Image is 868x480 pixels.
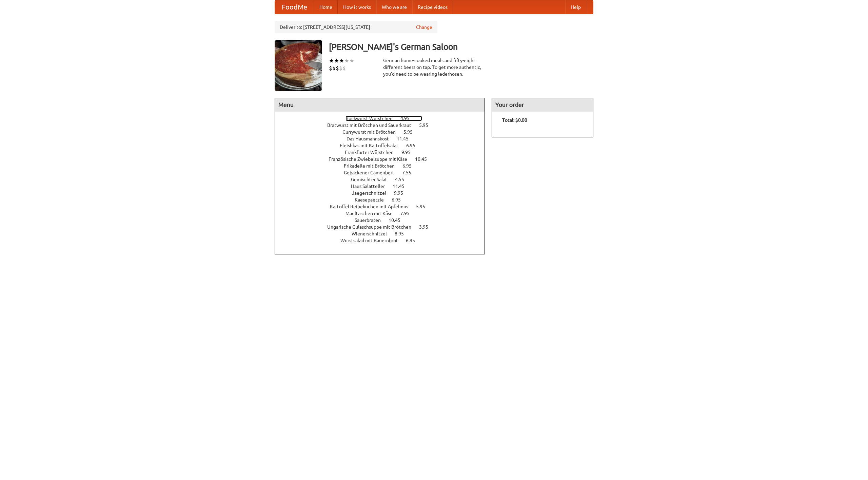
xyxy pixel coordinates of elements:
[344,170,401,175] span: Gebackener Camenbert
[345,150,423,155] a: Frankfurter Würstchen 9.95
[340,143,405,148] span: Fleishkas mit Kartoffelsalat
[275,40,322,91] img: angular.jpg
[419,122,435,128] span: 5.95
[345,150,400,155] span: Frankfurter Würstchen
[402,170,418,175] span: 7.55
[412,0,453,14] a: Recipe videos
[392,197,408,203] span: 6.95
[275,98,485,112] h4: Menu
[344,170,424,175] a: Gebackener Camenbert 7.55
[351,177,417,182] a: Gemischter Salat 4.55
[395,177,411,182] span: 4.55
[352,190,416,196] a: Jaegerschnitzel 9.95
[419,224,435,230] span: 3.95
[336,64,339,72] li: $
[334,57,339,64] li: ★
[352,231,416,236] a: Wienerschnitzel 8.95
[344,163,424,169] a: Frikadelle mit Brötchen 6.95
[416,204,432,209] span: 5.95
[330,204,438,209] a: Kartoffel Reibekuchen mit Apfelmus 5.95
[355,217,413,223] a: Sauerbraten 10.45
[342,64,346,72] li: $
[347,136,396,141] span: Das Hausmannskost
[393,184,411,189] span: 11.45
[401,150,417,155] span: 9.95
[327,224,418,230] span: Ungarische Gulaschsuppe mit Brötchen
[346,116,399,121] span: Bockwurst Würstchen
[352,231,394,236] span: Wienerschnitzel
[340,238,405,243] span: Wurstsalad mit Bauernbrot
[397,136,415,141] span: 11.45
[329,40,593,54] h3: [PERSON_NAME]'s German Saloon
[329,64,332,72] li: $
[340,143,428,148] a: Fleishkas mit Kartoffelsalat 6.95
[347,136,421,141] a: Das Hausmannskost 11.45
[565,0,586,14] a: Help
[327,122,418,128] span: Bratwurst mit Brötchen und Sauerkraut
[349,57,354,64] li: ★
[415,156,434,162] span: 10.45
[502,117,527,123] b: Total: $0.00
[416,24,432,31] a: Change
[403,129,419,135] span: 5.95
[352,190,393,196] span: Jaegerschnitzel
[340,238,428,243] a: Wurstsalad mit Bauernbrot 6.95
[406,238,422,243] span: 6.95
[355,197,391,203] span: Kaesepaetzle
[329,156,414,162] span: Französische Zwiebelsuppe mit Käse
[275,21,437,33] div: Deliver to: [STREET_ADDRESS][US_STATE]
[376,0,412,14] a: Who we are
[327,224,441,230] a: Ungarische Gulaschsuppe mit Brötchen 3.95
[346,211,399,216] span: Maultaschen mit Käse
[400,211,416,216] span: 7.95
[346,116,422,121] a: Bockwurst Würstchen 4.95
[351,184,417,189] a: Haus Salatteller 11.45
[314,0,338,14] a: Home
[329,57,334,64] li: ★
[346,211,422,216] a: Maultaschen mit Käse 7.95
[342,129,402,135] span: Currywurst mit Brötchen
[342,129,425,135] a: Currywurst mit Brötchen 5.95
[402,163,418,169] span: 6.95
[344,163,401,169] span: Frikadelle mit Brötchen
[339,57,344,64] li: ★
[339,64,342,72] li: $
[395,231,411,236] span: 8.95
[327,122,441,128] a: Bratwurst mit Brötchen und Sauerkraut 5.95
[330,204,415,209] span: Kartoffel Reibekuchen mit Apfelmus
[383,57,485,77] div: German home-cooked meals and fifty-eight different beers on tap. To get more authentic, you'd nee...
[351,177,394,182] span: Gemischter Salat
[275,0,314,14] a: FoodMe
[344,57,349,64] li: ★
[329,156,439,162] a: Französische Zwiebelsuppe mit Käse 10.45
[351,184,392,189] span: Haus Salatteller
[389,217,407,223] span: 10.45
[394,190,410,196] span: 9.95
[406,143,422,148] span: 6.95
[355,197,413,203] a: Kaesepaetzle 6.95
[492,98,593,112] h4: Your order
[332,64,336,72] li: $
[338,0,376,14] a: How it works
[400,116,416,121] span: 4.95
[355,217,388,223] span: Sauerbraten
